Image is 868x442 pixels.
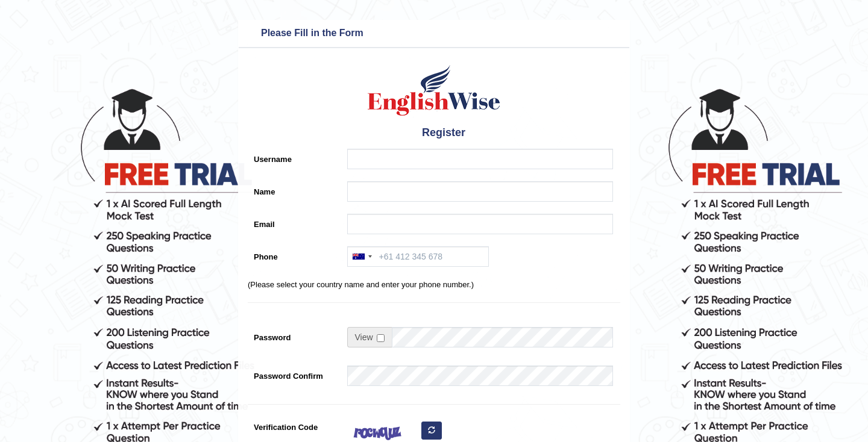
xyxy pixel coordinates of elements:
[348,247,376,266] div: Australia: +61
[377,334,385,342] input: Show/Hide Password
[365,63,503,117] img: Logo of English Wise create a new account for intelligent practice with AI
[347,246,489,267] input: +61 412 345 678
[248,123,620,143] h4: Register
[248,366,341,382] label: Password Confirm
[248,214,341,230] label: Email
[248,246,341,263] label: Phone
[242,24,626,43] h3: Please Fill in the Form
[248,417,341,433] label: Verification Code
[248,279,620,290] p: (Please select your country name and enter your phone number.)
[248,327,341,343] label: Password
[248,149,341,165] label: Username
[248,181,341,198] label: Name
